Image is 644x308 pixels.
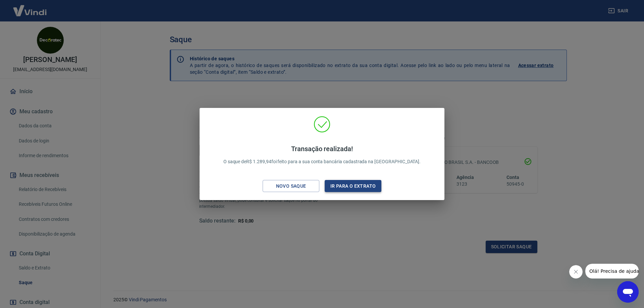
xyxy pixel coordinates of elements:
span: Olá! Precisa de ajuda? [4,5,56,10]
div: Novo saque [268,182,314,190]
p: O saque de R$ 1.289,94 foi feito para a sua conta bancária cadastrada na [GEOGRAPHIC_DATA]. [223,145,421,165]
button: Ir para o extrato [325,180,381,192]
button: Novo saque [263,180,319,192]
iframe: Fechar mensagem [569,265,583,279]
iframe: Mensagem da empresa [585,264,639,279]
iframe: Botão para abrir a janela de mensagens [617,281,639,303]
h4: Transação realizada! [223,145,421,153]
